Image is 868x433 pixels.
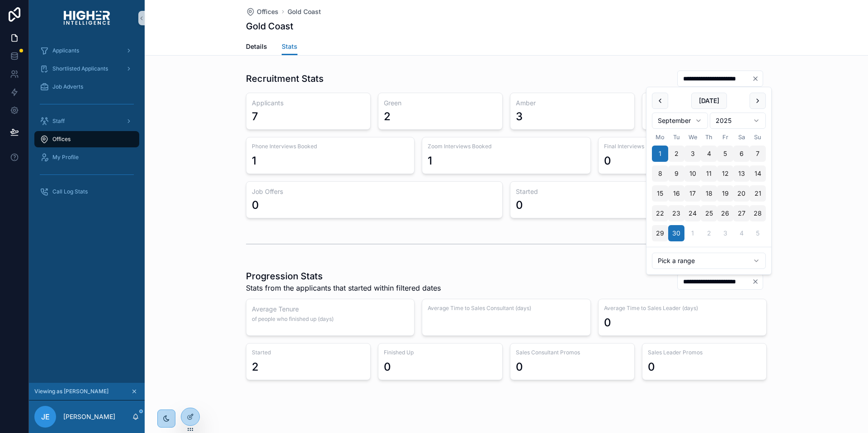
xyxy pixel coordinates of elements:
th: Monday [652,132,668,142]
h3: Started [516,187,761,196]
button: Saturday, 13 September 2025, selected [733,165,750,182]
h1: Gold Coast [246,20,293,33]
div: 0 [384,360,391,374]
div: 0 [516,360,523,374]
span: Shortlisted Applicants [52,65,108,72]
button: Wednesday, 10 September 2025, selected [684,165,701,182]
span: Finished Up [384,349,497,356]
img: App logo [64,11,110,25]
th: Wednesday [684,132,701,142]
button: Tuesday, 23 September 2025, selected [668,205,684,221]
button: Thursday, 25 September 2025, selected [701,205,717,221]
button: Saturday, 4 October 2025 [733,225,750,241]
h3: Average Tenure [252,305,409,314]
h3: Job Offers [252,187,497,196]
button: Sunday, 7 September 2025, selected [750,146,766,162]
div: 0 [604,154,611,168]
a: My Profile [34,149,139,165]
button: Friday, 5 September 2025, selected [717,146,733,162]
span: Details [246,42,267,51]
span: Viewing as [PERSON_NAME] [34,388,108,395]
span: Stats [282,42,297,51]
h3: Amber [516,99,629,108]
button: Thursday, 4 September 2025, selected [701,146,717,162]
button: Sunday, 14 September 2025, selected [750,165,766,182]
table: September 2025 [652,132,766,241]
button: Sunday, 28 September 2025, selected [750,205,766,221]
span: of people who finished up (days) [252,315,409,323]
span: Offices [52,136,71,143]
h1: Recruitment Stats [246,72,324,85]
div: 7 [252,109,258,124]
p: [PERSON_NAME] [63,412,115,421]
div: 0 [516,198,523,212]
span: Job Adverts [52,83,83,90]
button: Tuesday, 16 September 2025, selected [668,185,684,202]
button: Saturday, 20 September 2025, selected [733,185,750,202]
a: Offices [246,7,278,16]
button: Friday, 12 September 2025, selected [717,165,733,182]
span: JE [41,411,50,422]
button: Monday, 15 September 2025, selected [652,185,668,202]
button: [DATE] [691,93,727,109]
button: Thursday, 11 September 2025, selected [701,165,717,182]
div: scrollable content [29,36,145,212]
button: Monday, 22 September 2025, selected [652,205,668,221]
button: Tuesday, 9 September 2025, selected [668,165,684,182]
button: Monday, 1 September 2025, selected [652,146,668,162]
a: Job Adverts [34,79,139,95]
span: Staff [52,118,65,125]
span: Sales Consultant Promos [516,349,629,356]
button: Clear [752,278,763,285]
button: Saturday, 6 September 2025, selected [733,146,750,162]
h1: Progression Stats [246,270,441,282]
button: Thursday, 2 October 2025 [701,225,717,241]
button: Clear [752,75,763,82]
span: Phone Interviews Booked [252,143,409,150]
a: Details [246,38,267,56]
button: Wednesday, 3 September 2025, selected [684,146,701,162]
span: Applicants [52,47,79,54]
th: Thursday [701,132,717,142]
button: Relative time [652,253,766,269]
span: Average Time to Sales Consultant (days) [428,305,585,312]
button: Sunday, 5 October 2025 [750,225,766,241]
span: Zoom Interviews Booked [428,143,585,150]
th: Friday [717,132,733,142]
button: Monday, 29 September 2025, selected [652,225,668,241]
button: Friday, 19 September 2025, selected [717,185,733,202]
div: 3 [516,109,523,124]
th: Tuesday [668,132,684,142]
button: Today, Tuesday, 2 September 2025, selected [668,146,684,162]
span: My Profile [52,154,79,161]
h3: Green [384,99,497,108]
h3: Applicants [252,99,365,108]
span: Started [252,349,365,356]
span: Sales Leader Promos [648,349,761,356]
button: Wednesday, 1 October 2025 [684,225,701,241]
a: Offices [34,131,139,147]
button: Wednesday, 17 September 2025, selected [684,185,701,202]
button: Monday, 8 September 2025, selected [652,165,668,182]
span: Offices [257,7,278,16]
button: Friday, 3 October 2025 [717,225,733,241]
span: Final Interviews Booked [604,143,761,150]
a: Staff [34,113,139,129]
button: Wednesday, 24 September 2025, selected [684,205,701,221]
button: Sunday, 21 September 2025, selected [750,185,766,202]
span: Average Time to Sales Leader (days) [604,305,761,312]
div: 1 [428,154,432,168]
a: Gold Coast [288,7,321,16]
span: Call Log Stats [52,188,88,195]
a: Shortlisted Applicants [34,61,139,77]
button: Thursday, 18 September 2025, selected [701,185,717,202]
div: 2 [384,109,391,124]
div: 0 [648,360,655,374]
a: Stats [282,38,297,56]
button: Friday, 26 September 2025, selected [717,205,733,221]
div: 2 [252,360,259,374]
div: 0 [252,198,259,212]
button: Saturday, 27 September 2025, selected [733,205,750,221]
div: 1 [252,154,256,168]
